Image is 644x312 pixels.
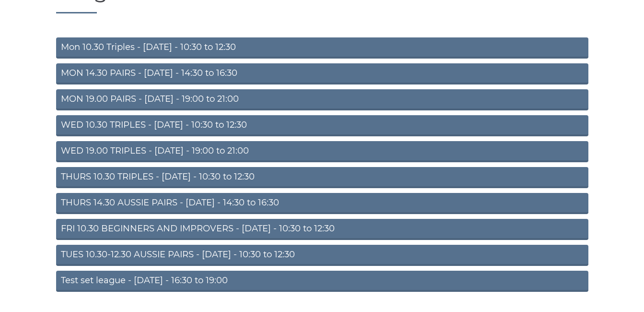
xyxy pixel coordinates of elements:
[56,89,588,110] a: MON 19.00 PAIRS - [DATE] - 19:00 to 21:00
[56,141,588,162] a: WED 19.00 TRIPLES - [DATE] - 19:00 to 21:00
[56,271,588,292] a: Test set league - [DATE] - 16:30 to 19:00
[56,245,588,266] a: TUES 10.30-12.30 AUSSIE PAIRS - [DATE] - 10:30 to 12:30
[56,167,588,188] a: THURS 10.30 TRIPLES - [DATE] - 10:30 to 12:30
[56,219,588,240] a: FRI 10.30 BEGINNERS AND IMPROVERS - [DATE] - 10:30 to 12:30
[56,37,588,59] a: Mon 10.30 Triples - [DATE] - 10:30 to 12:30
[56,63,588,84] a: MON 14.30 PAIRS - [DATE] - 14:30 to 16:30
[56,115,588,136] a: WED 10.30 TRIPLES - [DATE] - 10:30 to 12:30
[56,193,588,214] a: THURS 14.30 AUSSIE PAIRS - [DATE] - 14:30 to 16:30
